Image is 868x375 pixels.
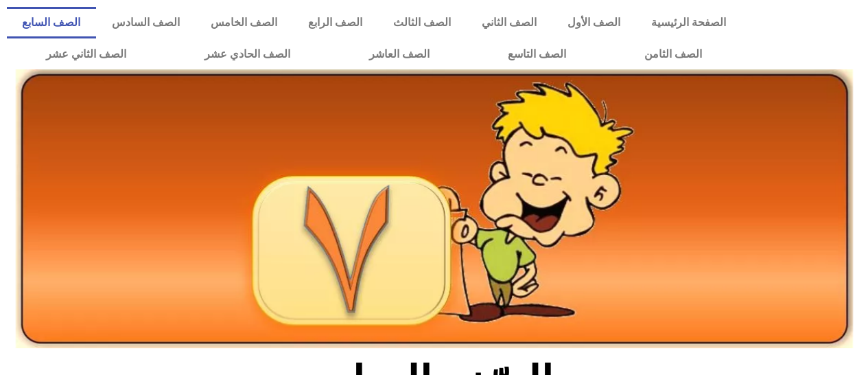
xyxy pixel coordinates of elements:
a: الصف التاسع [469,38,605,70]
a: الصفحة الرئيسية [635,7,741,38]
a: الصف الثامن [605,38,741,70]
a: الصف الثاني [466,7,552,38]
a: الصف السابع [7,7,96,38]
a: الصف الأول [552,7,635,38]
a: الصف الخامس [195,7,292,38]
a: الصف الحادي عشر [165,38,329,70]
a: الصف الثاني عشر [7,38,165,70]
a: الصف العاشر [330,38,469,70]
a: الصف الثالث [377,7,466,38]
a: الصف السادس [96,7,195,38]
a: الصف الرابع [292,7,377,38]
